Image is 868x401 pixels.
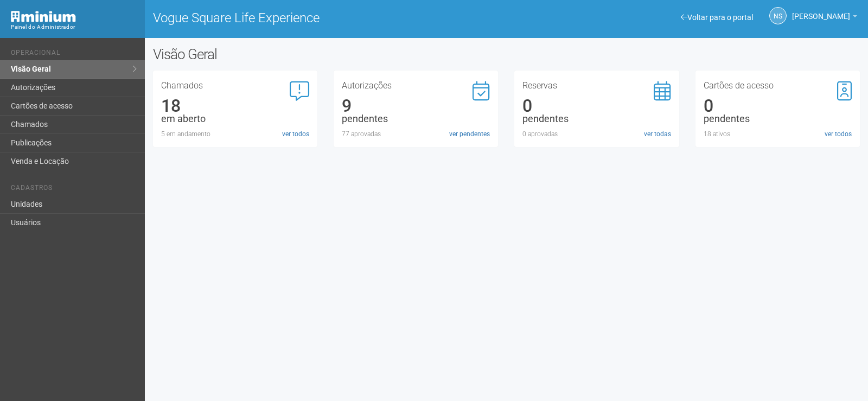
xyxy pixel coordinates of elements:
[11,11,76,22] img: Minium
[704,114,852,124] div: pendentes
[792,14,857,22] a: [PERSON_NAME]
[825,129,852,139] a: ver todos
[769,7,787,24] a: NS
[161,129,309,139] div: 5 em andamento
[644,129,671,139] a: ver todas
[153,11,499,25] h1: Vogue Square Life Experience
[161,114,309,124] div: em aberto
[11,22,137,32] div: Painel do Administrador
[704,101,852,111] div: 0
[681,13,753,22] a: Voltar para o portal
[522,81,671,90] h3: Reservas
[11,184,137,195] li: Cadastros
[342,81,490,90] h3: Autorizações
[342,114,490,124] div: pendentes
[704,81,852,90] h3: Cartões de acesso
[704,129,852,139] div: 18 ativos
[449,129,490,139] a: ver pendentes
[342,129,490,139] div: 77 aprovadas
[153,46,438,62] h2: Visão Geral
[792,2,850,21] span: Nicolle Silva
[282,129,309,139] a: ver todos
[522,101,671,111] div: 0
[161,101,309,111] div: 18
[522,129,671,139] div: 0 aprovadas
[161,81,309,90] h3: Chamados
[11,49,137,60] li: Operacional
[342,101,490,111] div: 9
[522,114,671,124] div: pendentes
